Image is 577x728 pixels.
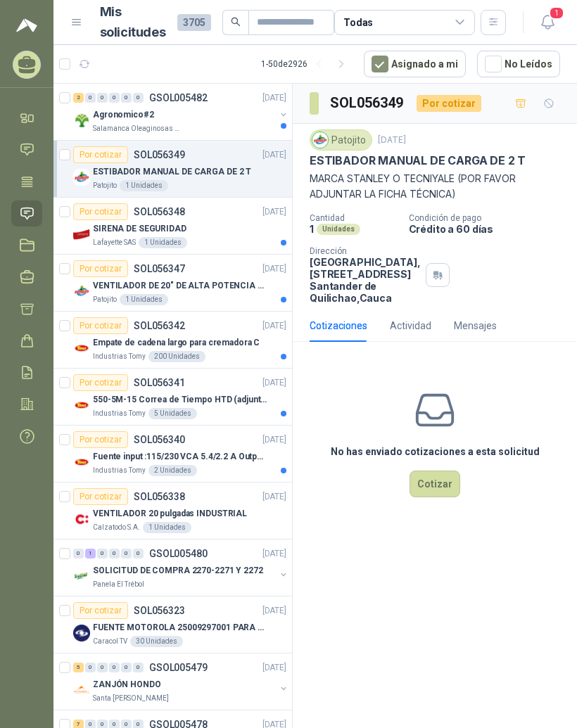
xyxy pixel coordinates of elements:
[121,663,132,672] div: 0
[148,465,197,476] div: 2 Unidades
[93,621,268,634] p: FUENTE MOTOROLA 25009297001 PARA EP450
[100,2,166,43] h1: Mis solicitudes
[149,663,208,672] p: GSOL005479
[317,224,360,235] div: Unidades
[262,376,286,390] p: [DATE]
[134,435,185,445] p: SOL056340
[549,6,564,20] span: 1
[262,91,286,105] p: [DATE]
[85,663,96,672] div: 0
[364,51,466,77] button: Asignado a mi
[93,408,146,419] p: Industrias Tomy
[134,150,185,160] p: SOL056349
[73,226,90,243] img: Company Logo
[93,165,251,179] p: ESTIBADOR MANUAL DE CARGA DE 2 T
[310,223,314,235] p: 1
[73,260,128,277] div: Por cotizar
[378,134,406,147] p: [DATE]
[409,213,571,223] p: Condición de pago
[93,294,117,305] p: Patojito
[97,663,108,672] div: 0
[262,148,286,162] p: [DATE]
[121,549,132,558] div: 0
[310,129,372,151] div: Patojito
[310,171,560,202] p: MARCA STANLEY O TECNIYALE (POR FAVOR ADJUNTAR LA FICHA TÉCNICA)
[93,351,146,362] p: Industrias Tomy
[53,483,292,539] a: Por cotizarSOL056338[DATE] Company LogoVENTILADOR 20 pulgadas INDUSTRIALCalzatodo S.A.1 Unidades
[390,318,431,333] div: Actividad
[93,636,127,647] p: Caracol TV
[109,93,120,103] div: 0
[148,408,197,419] div: 5 Unidades
[93,237,136,248] p: Lafayette SAS
[73,431,128,448] div: Por cotizar
[53,426,292,483] a: Por cotizarSOL056340[DATE] Company LogoFuente input :115/230 VCA 5.4/2.2 A Output: 24 VDC 10 A 47...
[310,213,398,223] p: Cantidad
[261,53,353,75] div: 1 - 50 de 2926
[262,433,286,447] p: [DATE]
[73,682,90,698] img: Company Logo
[149,93,208,103] p: GSOL005482
[262,604,286,618] p: [DATE]
[133,93,144,103] div: 0
[149,549,208,558] p: GSOL005480
[262,490,286,504] p: [DATE]
[310,318,367,333] div: Cotizaciones
[97,93,108,103] div: 0
[93,522,140,533] p: Calzatodo S.A.
[310,153,526,168] p: ESTIBADOR MANUAL DE CARGA DE 2 T
[330,92,405,114] h3: SOL056349
[93,108,154,122] p: Agronomico#2
[53,369,292,426] a: Por cotizarSOL056341[DATE] Company Logo550-5M-15 Correa de Tiempo HTD (adjuntar ficha y /o imagen...
[73,283,90,300] img: Company Logo
[73,663,84,672] div: 5
[93,336,260,350] p: Empate de cadena largo para cremadora C
[97,549,108,558] div: 0
[262,262,286,276] p: [DATE]
[177,14,211,31] span: 3705
[73,146,128,163] div: Por cotizar
[73,545,289,590] a: 0 1 0 0 0 0 GSOL005480[DATE] Company LogoSOLICITUD DE COMPRA 2270-2271 Y 2272Panela El Trébol
[109,663,120,672] div: 0
[133,663,144,672] div: 0
[73,203,128,220] div: Por cotizar
[73,397,90,414] img: Company Logo
[417,95,481,112] div: Por cotizar
[134,264,185,274] p: SOL056347
[93,564,263,577] p: SOLICITUD DE COMPRA 2270-2271 Y 2272
[134,321,185,331] p: SOL056342
[409,223,571,235] p: Crédito a 60 días
[93,507,247,521] p: VENTILADOR 20 pulgadas INDUSTRIAL
[53,198,292,255] a: Por cotizarSOL056348[DATE] Company LogoSIRENA DE SEGURIDADLafayette SAS1 Unidades
[73,93,84,103] div: 2
[331,444,540,459] h3: No has enviado cotizaciones a esta solicitud
[85,549,96,558] div: 1
[134,378,185,388] p: SOL056341
[454,318,497,333] div: Mensajes
[53,596,292,653] a: Por cotizarSOL056323[DATE] Company LogoFUENTE MOTOROLA 25009297001 PARA EP450Caracol TV30 Unidades
[93,123,182,134] p: Salamanca Oleaginosas SAS
[73,488,128,505] div: Por cotizar
[73,454,90,471] img: Company Logo
[477,51,560,77] button: No Leídos
[93,180,117,191] p: Patojito
[73,374,128,391] div: Por cotizar
[93,222,186,236] p: SIRENA DE SEGURIDAD
[73,568,90,585] img: Company Logo
[262,319,286,333] p: [DATE]
[120,180,168,191] div: 1 Unidades
[262,205,286,219] p: [DATE]
[231,17,241,27] span: search
[73,340,90,357] img: Company Logo
[16,17,37,34] img: Logo peakr
[133,549,144,558] div: 0
[535,10,560,35] button: 1
[73,112,90,129] img: Company Logo
[73,169,90,186] img: Company Logo
[148,351,205,362] div: 200 Unidades
[109,549,120,558] div: 0
[310,246,420,256] p: Dirección
[93,693,169,704] p: Santa [PERSON_NAME]
[134,606,185,615] p: SOL056323
[73,625,90,641] img: Company Logo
